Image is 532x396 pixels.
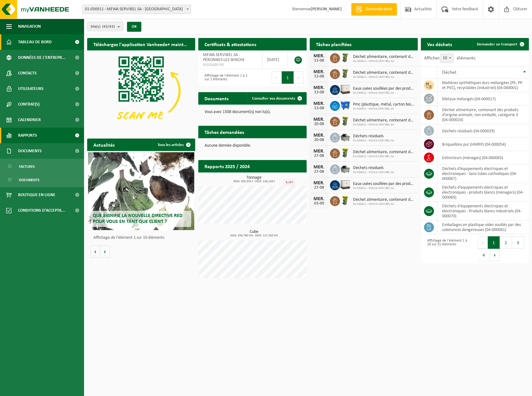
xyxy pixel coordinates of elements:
[313,186,325,190] div: 27-08
[437,92,529,106] td: métaux mélangés (04-000017)
[424,56,475,61] label: Afficher éléments
[93,236,192,240] p: Affichage de l'élément 1 sur 10 éléments
[440,54,453,63] span: 10
[437,183,529,202] td: déchets d'équipements électriques et électroniques - produits blancs (ménagers) (04-000069)
[19,174,40,186] span: Documents
[437,151,529,164] td: extincteurs (ménages) (04-000065)
[340,52,351,63] img: WB-0060-HPE-GN-50
[500,236,512,249] button: 2
[353,107,415,111] span: 01-056911 - MEWA SERVIBEL SA
[313,106,325,111] div: 13-08
[340,163,351,174] img: WB-5000-GAL-GY-01
[18,187,55,203] span: Boutique en ligne
[198,38,262,50] h2: Certificats & attestations
[18,19,41,34] span: Navigation
[340,116,351,126] img: WB-0060-HPE-GN-50
[340,195,351,206] img: WB-0060-HPE-GN-50
[313,154,325,158] div: 27-08
[19,161,35,172] span: Factures
[313,54,325,59] div: MER.
[477,42,517,46] span: Demander un transport
[18,81,44,97] span: Utilisateurs
[353,86,415,91] span: Eaux usées souillées par des produits dangereux
[424,236,472,262] div: Affichage de l'élément 1 à 10 sur 31 éléments
[472,38,528,50] a: Demander un transport
[353,59,415,63] span: 01-056911 - MEWA SERVIBEL SA
[294,71,304,84] button: Next
[203,63,257,68] span: RED25005795
[442,70,456,75] span: Déchet
[18,50,66,65] span: Données de l'entrepr...
[18,128,37,143] span: Rapports
[313,90,325,95] div: 13-08
[421,38,458,50] h2: Vos déchets
[201,71,249,84] div: Affichage de l'élément 1 à 1 sur 1 éléments
[313,117,325,122] div: MER.
[353,181,415,186] span: Eaux usées souillées par des produits dangereux
[313,196,325,201] div: MER.
[313,165,325,170] div: MER.
[87,22,123,31] button: Site(s)(43/43)
[102,25,115,29] count: (43/43)
[311,7,342,12] strong: [PERSON_NAME]
[353,118,415,123] span: Déchet alimentaire, contenant des produits d'origine animale, non emballé, catég...
[313,133,325,138] div: MER.
[512,236,524,249] button: 3
[205,110,300,114] p: Vous avez 1508 document(s) non lu(s).
[353,171,394,174] span: 01-056911 - MEWA SERVIBEL SA
[353,166,394,171] span: Déchets résiduels
[252,172,306,185] a: Consulter les rapports
[437,202,529,220] td: déchets d'équipements électriques et électroniques - Produits blancs industriels (04-000070)
[313,170,325,174] div: 27-08
[353,91,415,95] span: 01-056911 - MEWA SERVIBEL SA
[353,75,415,79] span: 01-056911 - MEWA SERVIBEL SA
[437,164,529,183] td: déchets d'équipements électriques et électroniques - Sans tubes cathodiques (04-000067)
[313,74,325,79] div: 13-08
[440,54,454,63] span: 10
[313,201,325,206] div: 03-09
[203,53,245,62] span: MEWA SERVIBEL SA - PÉRONNES-LEZ-BINCHE
[205,144,300,148] p: Aucune donnée disponible.
[2,160,82,172] a: Factures
[18,112,41,128] span: Calendrier
[198,92,235,104] h2: Documents
[201,176,306,183] h3: Tonnage
[340,68,351,79] img: WB-0060-HPE-GN-50
[82,5,191,14] span: 01-056911 - MEWA SERVIBEL SA - PÉRONNES-LEZ-BINCHE
[478,249,490,261] button: 4
[198,160,256,172] h2: Rapports 2025 / 2024
[2,174,82,186] a: Documents
[353,197,415,202] span: Déchet alimentaire, contenant des produits d'origine animale, non emballé, catég...
[313,85,325,90] div: MER.
[247,92,306,105] a: Consulter vos documents
[340,179,351,190] img: PB-IC-1000-HPE-00-01
[18,143,42,159] span: Documents
[201,230,306,237] h3: Cube
[340,84,351,95] img: PB-IC-1000-HPE-00-01
[90,245,100,258] button: Vorige
[313,149,325,154] div: MER.
[437,106,529,124] td: déchet alimentaire, contenant des produits d'origine animale, non emballé, catégorie 3 (04-000024)
[262,50,288,69] td: [DATE]
[201,234,306,237] span: 2024: 204,760 m3 - 2025: 127,320 m3
[488,236,500,249] button: 1
[82,5,191,14] span: 01-056911 - MEWA SERVIBEL SA - PÉRONNES-LEZ-BINCHE
[353,150,415,155] span: Déchet alimentaire, contenant des produits d'origine animale, non emballé, catég...
[313,138,325,142] div: 20-08
[272,71,282,84] button: Previous
[18,97,40,112] span: Contrat(s)
[340,100,351,111] img: WB-1100-HPE-BE-01
[353,155,415,158] span: 01-056911 - MEWA SERVIBEL SA
[313,181,325,186] div: MER.
[91,22,115,31] span: Site(s)
[437,124,529,138] td: déchets résiduels (04-000029)
[18,34,52,50] span: Tableau de bord
[313,122,325,126] div: 20-08
[284,179,295,186] div: 6,19 t
[351,3,397,16] a: Demande devis
[353,202,415,206] span: 01-056911 - MEWA SERVIBEL SA
[313,101,325,106] div: MER.
[353,54,415,59] span: Déchet alimentaire, contenant des produits d'origine animale, non emballé, catég...
[353,70,415,75] span: Déchet alimentaire, contenant des produits d'origine animale, non emballé, catég...
[93,213,182,224] span: Que signifie la nouvelle directive RED pour vous en tant que client ?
